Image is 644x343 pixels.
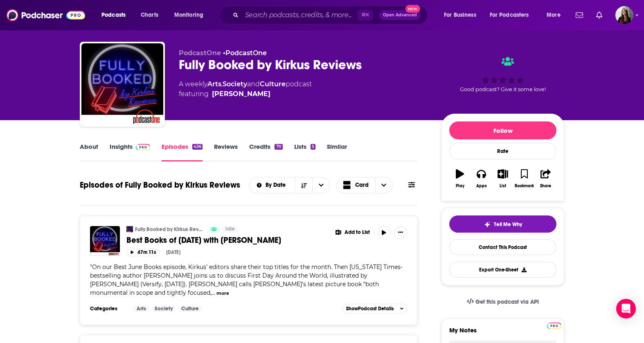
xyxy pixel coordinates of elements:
[225,49,267,57] a: PodcastOne
[616,299,636,318] div: Open Intercom Messenger
[500,184,506,188] div: List
[169,9,214,22] button: open menu
[547,9,561,21] span: More
[90,226,120,256] img: Best Books of June 2025 with Ibi Zoboi
[449,239,556,255] a: Contact This Podcast
[444,9,476,21] span: For Business
[615,6,633,24] button: Show profile menu
[449,164,471,193] button: Play
[484,9,541,22] button: open menu
[295,177,312,193] button: Sort Direction
[223,49,267,57] span: •
[260,80,286,88] a: Culture
[572,8,586,22] a: Show notifications dropdown
[207,80,221,88] a: Arts
[460,86,546,92] span: Good podcast? Give it some love!
[7,7,85,23] img: Podchaser - Follow, Share and Rate Podcasts
[80,180,240,190] h1: Episodes of Fully Booked by Kirkus Reviews
[162,143,203,161] a: Episodes436
[126,226,133,233] img: Fully Booked by Kirkus Reviews
[212,89,270,99] a: Megan Labrise
[247,80,260,88] span: and
[222,226,238,233] a: Idle
[216,290,229,297] button: more
[394,226,407,239] button: Show More Button
[151,305,176,312] a: Society
[475,298,539,305] span: Get this podcast via API
[456,184,464,188] div: Play
[266,182,288,188] span: By Date
[471,164,492,193] button: Apps
[221,80,223,88] span: ,
[110,143,150,161] a: InsightsPodchaser Pro
[355,182,369,188] span: Card
[547,323,561,329] img: Podchaser Pro
[227,6,435,25] div: Search podcasts, credits, & more...
[405,5,420,13] span: New
[135,226,203,233] a: Fully Booked by Kirkus Reviews
[174,9,203,21] span: Monitoring
[242,9,358,22] input: Search podcasts, credits, & more...
[294,143,315,161] a: Lists5
[449,326,556,341] label: My Notes
[460,292,545,312] a: Get this podcast via API
[249,143,282,161] a: Credits70
[249,177,330,193] h2: Choose List sort
[225,225,235,233] span: Idle
[438,9,486,22] button: open menu
[179,79,312,99] div: A weekly podcast
[383,13,417,17] span: Open Advanced
[133,305,149,312] a: Arts
[101,9,126,21] span: Podcasts
[80,143,98,161] a: About
[490,9,529,21] span: For Podcasters
[515,184,534,188] div: Bookmark
[346,306,394,312] span: Show Podcast Details
[249,182,295,188] button: open menu
[342,304,407,314] button: ShowPodcast Details
[540,184,551,188] div: Share
[214,143,238,161] a: Reviews
[327,143,347,161] a: Similar
[212,289,215,296] span: ...
[135,9,163,22] a: Charts
[166,249,180,255] div: [DATE]
[541,9,571,22] button: open menu
[449,262,556,278] button: Export One-Sheet
[535,164,556,193] button: Share
[615,6,633,24] img: User Profile
[449,121,556,139] button: Follow
[379,10,421,20] button: Open AdvancedNew
[441,49,564,100] div: Good podcast? Give it some love!
[484,221,491,228] img: tell me why sparkle
[615,6,633,24] span: Logged in as bnmartinn
[336,177,393,193] button: Choose View
[81,43,163,125] img: Fully Booked by Kirkus Reviews
[547,321,561,329] a: Pro website
[90,263,403,296] span: "
[358,10,373,20] span: ⌘ K
[345,229,370,235] span: Add to List
[449,215,556,233] button: tell me why sparkleTell Me Why
[96,9,136,22] button: open menu
[141,9,158,21] span: Charts
[178,305,202,312] a: Culture
[179,49,221,57] span: PodcastOne
[275,144,282,150] div: 70
[223,80,247,88] a: Society
[492,164,513,193] button: List
[331,226,374,239] button: Show More Button
[449,143,556,159] div: Rate
[90,305,127,312] h3: Categories
[126,235,325,245] a: Best Books of [DATE] with [PERSON_NAME]
[90,263,403,296] span: On our Best June Books episode, Kirkus’ editors share their top titles for the month. Then [US_ST...
[494,221,522,228] span: Tell Me Why
[476,184,487,188] div: Apps
[312,177,329,193] button: open menu
[593,8,606,22] a: Show notifications dropdown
